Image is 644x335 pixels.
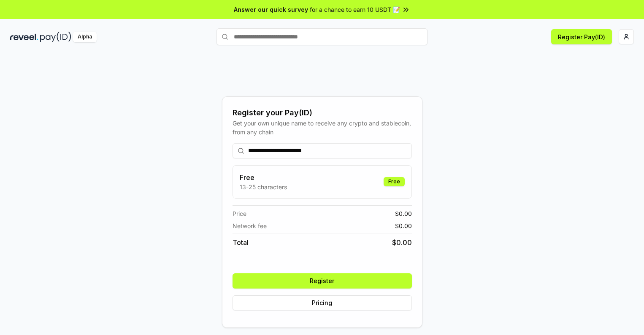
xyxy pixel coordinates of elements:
[233,107,412,119] div: Register your Pay(ID)
[233,295,412,310] button: Pricing
[551,29,612,44] button: Register Pay(ID)
[233,221,267,230] span: Network fee
[384,177,405,186] div: Free
[10,32,38,42] img: reveel_dark
[234,5,308,14] span: Answer our quick survey
[310,5,400,14] span: for a chance to earn 10 USDT 📝
[395,221,412,230] span: $ 0.00
[233,209,246,218] span: Price
[233,237,249,248] span: Total
[395,209,412,218] span: $ 0.00
[233,119,412,136] div: Get your own unique name to receive any crypto and stablecoin, from any chain
[240,182,287,191] p: 13-25 characters
[240,172,287,182] h3: Free
[73,32,97,42] div: Alpha
[40,32,71,42] img: pay_id
[392,237,412,248] span: $ 0.00
[233,273,412,289] button: Register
